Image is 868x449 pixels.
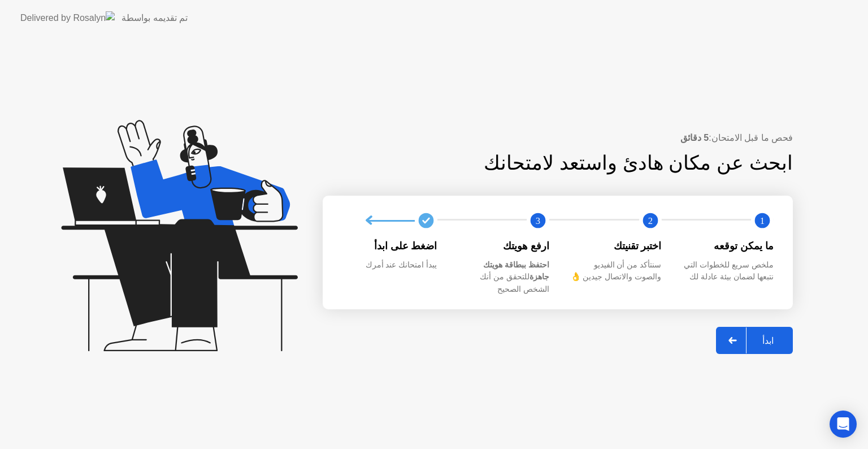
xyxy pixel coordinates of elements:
[343,239,437,253] div: اضغط على ابدأ
[323,131,793,145] div: فحص ما قبل الامتحان:
[536,215,540,226] text: 3
[648,215,652,226] text: 2
[680,259,774,283] div: ملخص سريع للخطوات التي نتبعها لضمان بيئة عادلة لك
[680,133,709,143] b: 5 دقائق
[343,259,437,271] div: يبدأ امتحانك عند أمرك
[567,239,662,253] div: اختبر تقنيتك
[760,215,765,226] text: 1
[483,260,549,282] b: احتفظ ببطاقة هويتك جاهزة
[680,239,774,253] div: ما يمكن توقعه
[747,335,789,346] div: ابدأ
[20,11,115,24] img: Delivered by Rosalyn
[455,259,550,296] div: للتحقق من أنك الشخص الصحيح
[455,239,550,253] div: ارفع هويتك
[716,327,793,354] button: ابدأ
[567,259,662,283] div: سنتأكد من أن الفيديو والصوت والاتصال جيدين 👌
[830,411,857,438] div: Open Intercom Messenger
[121,11,188,25] div: تم تقديمه بواسطة
[395,148,793,178] div: ابحث عن مكان هادئ واستعد لامتحانك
